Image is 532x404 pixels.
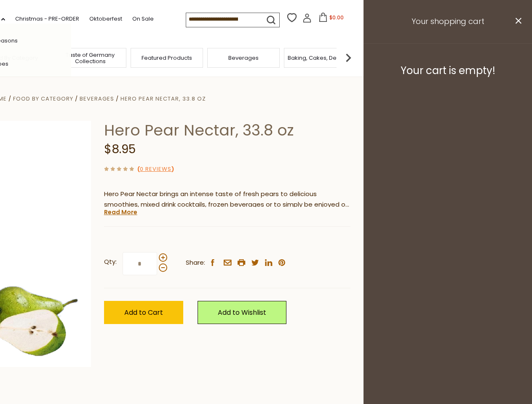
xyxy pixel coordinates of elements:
[288,55,353,61] a: Baking, Cakes, Desserts
[89,14,122,24] a: Oktoberfest
[104,121,350,140] h1: Hero Pear Nectar, 33.8 oz
[104,257,117,267] strong: Qty:
[80,95,114,103] a: Beverages
[104,189,350,210] p: Hero Pear Nectar brings an intense taste of fresh pears to delicious smoothies, mixed drink cockt...
[104,141,136,157] span: $8.95
[56,52,124,64] a: Taste of Germany Collections
[137,165,174,173] span: ( )
[104,208,137,216] a: Read More
[132,14,154,24] a: On Sale
[186,258,205,268] span: Share:
[340,49,357,66] img: next arrow
[198,301,286,324] a: Add to Wishlist
[140,165,171,174] a: 0 Reviews
[313,13,349,25] button: $0.00
[329,14,344,21] span: $0.00
[374,64,521,77] h3: Your cart is empty!
[124,308,163,317] span: Add to Cart
[13,95,73,103] a: Food By Category
[104,301,183,324] button: Add to Cart
[142,55,192,61] a: Featured Products
[228,55,259,61] a: Beverages
[123,252,157,275] input: Qty:
[120,95,206,103] a: Hero Pear Nectar, 33.8 oz
[15,14,79,24] a: Christmas - PRE-ORDER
